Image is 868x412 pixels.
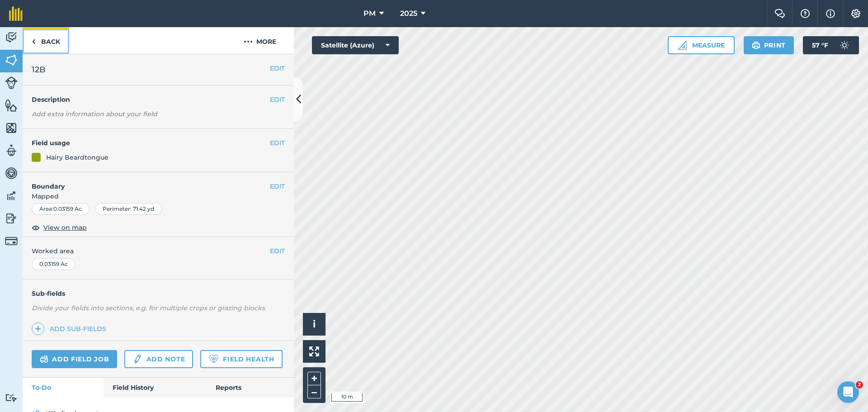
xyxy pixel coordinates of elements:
[800,9,811,18] img: A question mark icon
[32,322,110,335] a: Add sub-fields
[207,378,294,398] a: Reports
[303,313,325,336] button: i
[744,36,794,54] button: Print
[32,138,270,148] h4: Field usage
[835,36,854,54] img: svg+xml;base64,PD94bWwgdmVyc2lvbj0iMS4wIiBlbmNvZGluZz0idXRmLTgiPz4KPCEtLSBHZW5lcmF0b3I6IEFkb2JlIE...
[5,53,18,67] img: svg+xml;base64,PHN2ZyB4bWxucz0iaHR0cDovL3d3dy53My5vcmcvMjAwMC9zdmciIHdpZHRoPSI1NiIgaGVpZ2h0PSI2MC...
[32,350,117,368] a: Add field job
[363,8,376,19] span: PM
[43,223,87,232] span: View on map
[23,27,69,54] a: Back
[5,166,18,180] img: svg+xml;base64,PD94bWwgdmVyc2lvbj0iMS4wIiBlbmNvZGluZz0idXRmLTgiPz4KPCEtLSBHZW5lcmF0b3I6IEFkb2JlIE...
[23,191,294,201] span: Mapped
[32,36,36,47] img: svg+xml;base64,PHN2ZyB4bWxucz0iaHR0cDovL3d3dy53My5vcmcvMjAwMC9zdmciIHdpZHRoPSI5IiBoZWlnaHQ9IjI0Ii...
[5,212,18,225] img: svg+xml;base64,PD94bWwgdmVyc2lvbj0iMS4wIiBlbmNvZGluZz0idXRmLTgiPz4KPCEtLSBHZW5lcmF0b3I6IEFkb2JlIE...
[752,40,760,51] img: svg+xml;base64,PHN2ZyB4bWxucz0iaHR0cDovL3d3dy53My5vcmcvMjAwMC9zdmciIHdpZHRoPSIxOSIgaGVpZ2h0PSIyNC...
[132,354,142,365] img: svg+xml;base64,PD94bWwgdmVyc2lvbj0iMS4wIiBlbmNvZGluZz0idXRmLTgiPz4KPCEtLSBHZW5lcmF0b3I6IEFkb2JlIE...
[5,76,18,89] img: svg+xml;base64,PD94bWwgdmVyc2lvbj0iMS4wIiBlbmNvZGluZz0idXRmLTgiPz4KPCEtLSBHZW5lcmF0b3I6IEFkb2JlIE...
[678,41,687,50] img: Ruler icon
[307,385,321,398] button: –
[23,378,104,398] a: To-Do
[856,381,863,388] span: 2
[5,144,18,157] img: svg+xml;base64,PD94bWwgdmVyc2lvbj0iMS4wIiBlbmNvZGluZz0idXRmLTgiPz4KPCEtLSBHZW5lcmF0b3I6IEFkb2JlIE...
[313,318,316,330] span: i
[200,350,282,368] a: Field Health
[774,9,785,18] img: Two speech bubbles overlapping with the left bubble in the forefront
[35,323,41,334] img: svg+xml;base64,PHN2ZyB4bWxucz0iaHR0cDovL3d3dy53My5vcmcvMjAwMC9zdmciIHdpZHRoPSIxNCIgaGVpZ2h0PSIyNC...
[270,181,285,191] button: EDIT
[104,378,206,398] a: Field History
[9,6,23,21] img: fieldmargin Logo
[812,36,828,54] span: 57 ° F
[32,258,75,270] div: 0.03159 Ac
[244,36,253,47] img: svg+xml;base64,PHN2ZyB4bWxucz0iaHR0cDovL3d3dy53My5vcmcvMjAwMC9zdmciIHdpZHRoPSIyMCIgaGVpZ2h0PSIyNC...
[270,63,285,73] button: EDIT
[5,31,18,44] img: svg+xml;base64,PD94bWwgdmVyc2lvbj0iMS4wIiBlbmNvZGluZz0idXRmLTgiPz4KPCEtLSBHZW5lcmF0b3I6IEFkb2JlIE...
[40,354,48,365] img: svg+xml;base64,PD94bWwgdmVyc2lvbj0iMS4wIiBlbmNvZGluZz0idXRmLTgiPz4KPCEtLSBHZW5lcmF0b3I6IEFkb2JlIE...
[400,8,417,19] span: 2025
[32,95,285,104] h4: Description
[5,235,18,247] img: svg+xml;base64,PD94bWwgdmVyc2lvbj0iMS4wIiBlbmNvZGluZz0idXRmLTgiPz4KPCEtLSBHZW5lcmF0b3I6IEFkb2JlIE...
[307,372,321,385] button: +
[5,121,18,135] img: svg+xml;base64,PHN2ZyB4bWxucz0iaHR0cDovL3d3dy53My5vcmcvMjAwMC9zdmciIHdpZHRoPSI1NiIgaGVpZ2h0PSI2MC...
[95,203,162,215] div: Perimeter : 71.42 yd
[5,393,18,402] img: svg+xml;base64,PD94bWwgdmVyc2lvbj0iMS4wIiBlbmNvZGluZz0idXRmLTgiPz4KPCEtLSBHZW5lcmF0b3I6IEFkb2JlIE...
[668,36,735,54] button: Measure
[803,36,859,54] button: 57 °F
[309,346,319,356] img: Four arrows, one pointing top left, one top right, one bottom right and the last bottom left
[32,222,87,233] button: View on map
[837,381,859,403] iframe: Intercom live chat
[850,9,861,18] img: A cog icon
[32,203,90,215] div: Area : 0.03159 Ac
[32,222,40,233] img: svg+xml;base64,PHN2ZyB4bWxucz0iaHR0cDovL3d3dy53My5vcmcvMjAwMC9zdmciIHdpZHRoPSIxOCIgaGVpZ2h0PSIyNC...
[270,246,285,256] button: EDIT
[124,350,193,368] a: Add note
[32,304,265,312] em: Divide your fields into sections, e.g. for multiple crops or grazing blocks
[226,27,294,54] button: More
[270,95,285,104] button: EDIT
[826,8,835,19] img: svg+xml;base64,PHN2ZyB4bWxucz0iaHR0cDovL3d3dy53My5vcmcvMjAwMC9zdmciIHdpZHRoPSIxNyIgaGVpZ2h0PSIxNy...
[32,63,46,76] span: 12B
[46,152,108,162] div: Hairy Beardtongue
[270,138,285,148] button: EDIT
[32,246,285,256] span: Worked area
[312,36,399,54] button: Satellite (Azure)
[5,189,18,203] img: svg+xml;base64,PD94bWwgdmVyc2lvbj0iMS4wIiBlbmNvZGluZz0idXRmLTgiPz4KPCEtLSBHZW5lcmF0b3I6IEFkb2JlIE...
[5,99,18,112] img: svg+xml;base64,PHN2ZyB4bWxucz0iaHR0cDovL3d3dy53My5vcmcvMjAwMC9zdmciIHdpZHRoPSI1NiIgaGVpZ2h0PSI2MC...
[32,110,157,118] em: Add extra information about your field
[23,172,270,191] h4: Boundary
[23,289,294,298] h4: Sub-fields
